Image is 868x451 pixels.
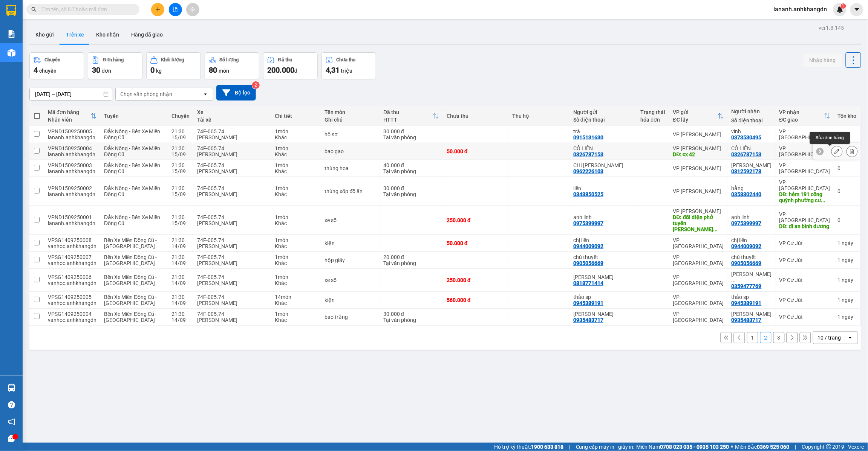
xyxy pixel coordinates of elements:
[779,191,830,203] div: DĐ: hẻm 191 cống quỳnh phường cư trinh quận 1
[48,243,96,249] div: vanhoc.anhkhangdn
[673,208,724,214] div: VP [PERSON_NAME]
[275,243,317,249] div: Khác
[573,237,633,243] div: chị liên
[197,191,267,197] div: [PERSON_NAME]
[573,294,633,300] div: thảo sp
[383,185,439,191] div: 30.000 đ
[325,109,376,115] div: Tên món
[573,191,603,197] div: 0343850525
[275,134,317,140] div: Khác
[325,297,376,303] div: kiện
[48,280,96,286] div: vanhoc.anhkhangdn
[197,274,267,280] div: 74F-005.74
[104,113,164,119] div: Tuyến
[637,443,729,451] span: Miền Nam
[29,52,84,79] button: Chuyến4chuyến
[383,168,439,174] div: Tại văn phòng
[197,151,267,157] div: [PERSON_NAME]
[732,151,762,157] div: 0326787153
[8,30,15,38] img: solution-icon
[197,134,267,140] div: [PERSON_NAME]
[779,211,830,223] div: VP [GEOGRAPHIC_DATA]
[779,240,830,246] div: VP Cư Jút
[660,444,729,450] strong: 0708 023 035 - 0935 103 250
[842,277,854,283] span: ngày
[48,134,96,140] div: lananh.anhkhangdn
[39,68,57,74] span: chuyến
[44,57,60,62] div: Chuyến
[197,185,267,191] div: 74F-005.74
[216,85,256,101] button: Bộ lọc
[732,260,762,266] div: 0905056669
[821,197,826,203] span: ...
[197,280,267,286] div: [PERSON_NAME]
[768,5,833,14] span: lananh.anhkhangdn
[576,443,635,451] span: Cung cấp máy in - giấy in:
[104,294,157,306] span: Bến Xe Miền Đông Cũ - [GEOGRAPHIC_DATA]
[383,117,433,123] div: HTTT
[104,162,160,174] span: Đắk Nông - Bến Xe Miền Đông Cũ
[383,317,439,323] div: Tại văn phòng
[172,274,190,280] div: 21:30
[48,168,96,174] div: lananh.anhkhangdn
[641,109,666,115] div: Trạng thái
[732,191,762,197] div: 0358302440
[773,332,785,343] button: 3
[275,294,317,300] div: 14 món
[732,311,772,317] div: Anh Quang
[172,300,190,306] div: 14/09
[779,145,830,157] div: VP [GEOGRAPHIC_DATA]
[573,134,603,140] div: 0915131630
[172,280,190,286] div: 14/09
[325,277,376,283] div: xe số
[732,237,772,243] div: chị liên
[732,134,762,140] div: 0373530495
[732,254,772,260] div: chú thuyết
[841,3,846,9] sup: 1
[150,66,155,75] span: 0
[92,66,100,75] span: 30
[673,145,724,151] div: VP [PERSON_NAME]
[8,401,15,408] span: question-circle
[219,68,229,74] span: món
[732,294,772,300] div: thảo sp
[325,117,376,123] div: Ghi chú
[732,108,772,114] div: Người nhận
[275,254,317,260] div: 1 món
[494,443,563,451] span: Hỗ trợ kỹ thuật:
[8,384,15,392] img: warehouse-icon
[842,314,854,320] span: ngày
[383,162,439,168] div: 40.000 đ
[60,26,90,44] button: Trên xe
[732,317,762,323] div: 0935483717
[294,68,297,74] span: đ
[779,128,830,140] div: VP [GEOGRAPHIC_DATA]
[831,146,843,157] div: Sửa đơn hàng
[197,243,267,249] div: [PERSON_NAME]
[838,240,857,246] div: 1
[172,220,190,226] div: 15/09
[197,109,267,115] div: Xe
[197,145,267,151] div: 74F-005.74
[573,300,603,306] div: 0945389191
[205,52,259,79] button: Số lượng80món
[779,117,824,123] div: ĐC giao
[713,226,718,232] span: ...
[673,117,718,123] div: ĐC lấy
[732,220,762,226] div: 0975399997
[804,53,842,67] button: Nhập hàng
[732,145,772,151] div: CÔ LIÊN
[673,254,724,266] div: VP [GEOGRAPHIC_DATA]
[383,134,439,140] div: Tại văn phòng
[641,117,666,123] div: hóa đơn
[732,271,772,283] div: nguyễn thị nhân
[275,274,317,280] div: 1 món
[732,117,772,123] div: Số điện thoại
[48,254,96,260] div: VPSG1409250007
[673,188,724,194] div: VP [PERSON_NAME]
[326,66,340,75] span: 4,31
[41,5,130,14] input: Tìm tên, số ĐT hoặc mã đơn
[838,165,857,171] div: 0
[447,148,505,154] div: 50.000 đ
[673,237,724,249] div: VP [GEOGRAPHIC_DATA]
